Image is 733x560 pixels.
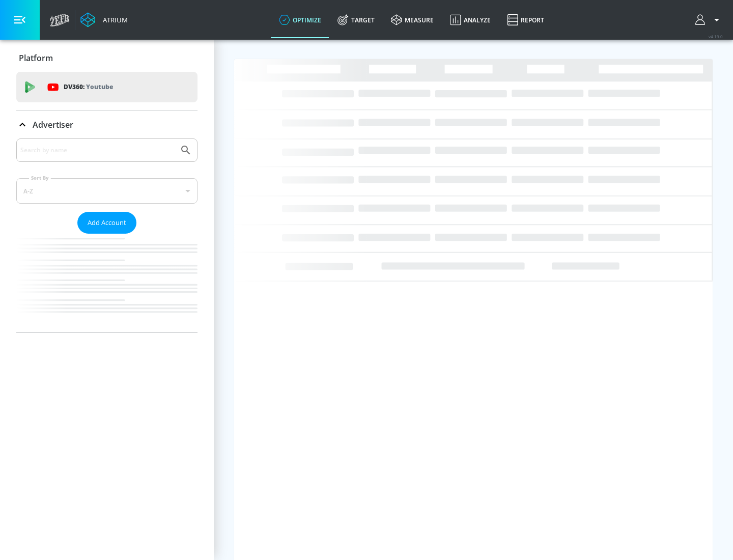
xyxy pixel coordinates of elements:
p: Youtube [86,81,113,92]
div: DV360: Youtube [16,72,198,102]
span: Add Account [88,217,126,229]
a: Atrium [80,12,128,27]
a: Target [329,2,383,38]
nav: list of Advertiser [16,234,198,332]
div: A-Z [16,178,198,204]
label: Sort By [29,175,51,181]
p: Platform [19,52,53,64]
div: Advertiser [16,110,198,139]
a: Report [499,2,552,38]
p: DV360: [64,81,113,93]
div: Platform [16,44,198,72]
span: v 4.19.0 [709,34,723,39]
a: optimize [271,2,329,38]
button: Add Account [77,212,136,234]
p: Advertiser [33,119,73,130]
div: Advertiser [16,138,198,332]
input: Search by name [20,144,175,157]
a: measure [383,2,442,38]
a: Analyze [442,2,499,38]
div: Atrium [99,15,128,24]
